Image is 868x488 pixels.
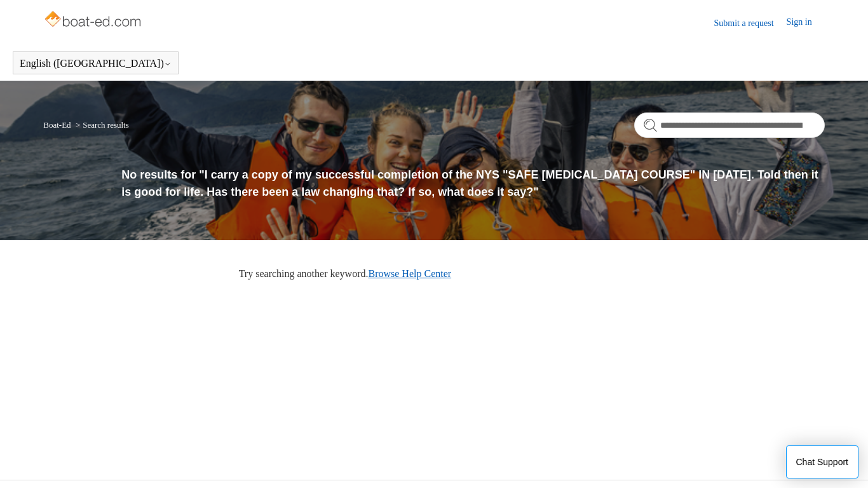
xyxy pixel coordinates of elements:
[43,120,73,130] li: Boat-Ed
[73,120,129,130] li: Search results
[121,166,824,201] h1: No results for "I carry a copy of my successful completion of the NYS "SAFE [MEDICAL_DATA] COURSE...
[20,58,172,69] button: English ([GEOGRAPHIC_DATA])
[786,445,859,478] button: Chat Support
[43,8,144,33] img: Boat-Ed Help Center home page
[239,266,825,281] p: Try searching another keyword.
[714,17,787,30] a: Submit a request
[634,112,825,138] input: Search
[368,268,451,279] a: Browse Help Center
[787,15,825,30] a: Sign in
[43,120,71,130] a: Boat-Ed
